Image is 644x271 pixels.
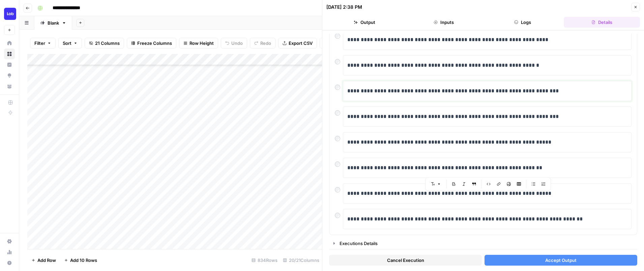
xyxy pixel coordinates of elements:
span: Freeze Columns [137,40,172,47]
span: Add Row [37,257,56,264]
button: Export CSV [278,38,317,49]
button: 21 Columns [85,38,124,49]
a: Blank [34,16,72,30]
span: 21 Columns [95,40,120,47]
span: Row Height [189,40,214,47]
img: Lob Logo [4,8,16,20]
button: Workspace: Lob [4,5,15,22]
button: Filter [30,38,56,49]
button: Redo [250,38,275,49]
a: Usage [4,247,15,258]
button: Accept Output [485,255,637,266]
button: Details [564,17,640,28]
button: Add Row [27,255,60,266]
span: Sort [63,40,71,47]
span: Export CSV [289,40,313,47]
a: Opportunities [4,70,15,81]
span: Add 10 Rows [70,257,97,264]
a: Insights [4,59,15,70]
div: [DATE] 2:38 PM [326,4,362,10]
button: Help + Support [4,258,15,268]
span: Accept Output [545,257,577,264]
a: Home [4,38,15,49]
button: Row Height [179,38,218,49]
button: Executions Details [329,238,637,249]
button: Undo [221,38,247,49]
span: Redo [260,40,271,47]
div: Executions Details [340,240,633,247]
a: Settings [4,236,15,247]
a: Browse [4,49,15,59]
div: 20/21 Columns [280,255,322,266]
button: Freeze Columns [127,38,176,49]
a: Your Data [4,81,15,92]
div: 834 Rows [249,255,280,266]
span: Filter [34,40,45,47]
button: Output [326,17,403,28]
button: Inputs [406,17,482,28]
button: Cancel Execution [329,255,482,266]
span: Cancel Execution [387,257,424,264]
span: Undo [231,40,243,47]
button: Add 10 Rows [60,255,101,266]
button: Logs [485,17,561,28]
button: Sort [58,38,82,49]
div: Blank [48,20,59,26]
